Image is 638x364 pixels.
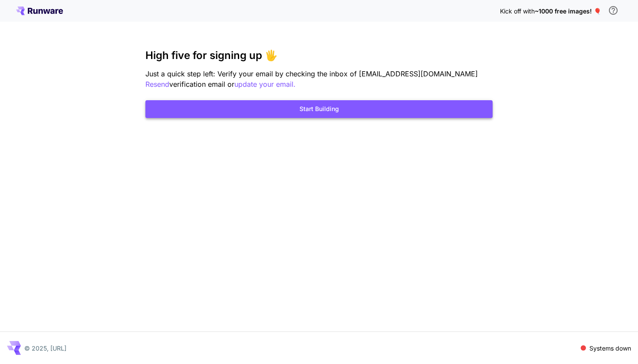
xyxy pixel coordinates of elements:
span: Just a quick step left: Verify your email by checking the inbox of [EMAIL_ADDRESS][DOMAIN_NAME] [145,69,478,78]
span: ~1000 free images! 🎈 [535,7,601,15]
h3: High five for signing up 🖐️ [145,49,493,62]
p: Systems down [589,344,631,353]
button: In order to qualify for free credit, you need to sign up with a business email address and click ... [605,2,622,19]
span: verification email or [169,80,234,89]
button: Resend [145,79,169,90]
button: Start Building [145,100,493,118]
span: Kick off with [500,7,535,15]
p: © 2025, [URL] [24,344,66,353]
button: update your email. [234,79,296,90]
